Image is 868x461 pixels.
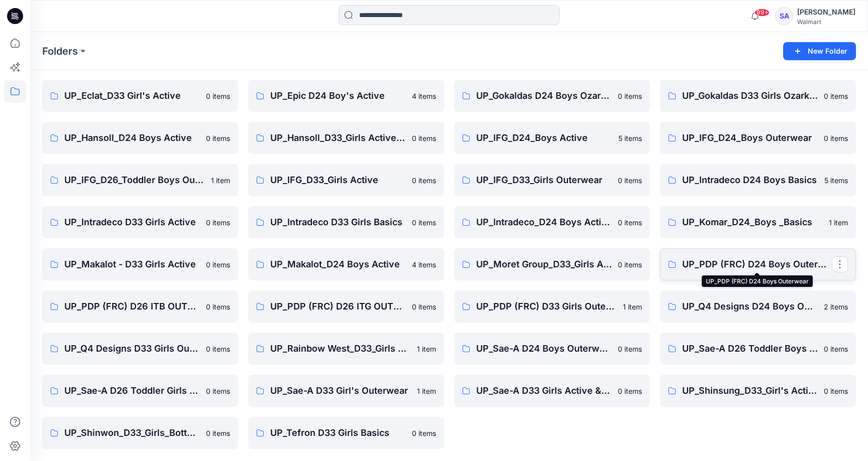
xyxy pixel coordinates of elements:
a: UP_Sae-A D24 Boys Outerwear0 items [454,333,650,365]
p: UP_IFG_D33_Girls Outerwear [476,173,612,187]
a: UP_Komar_D24_Boys _Basics1 item [660,206,856,238]
a: UP_Shinwon_D33_Girls_Bottoms & Active0 items [42,417,238,449]
p: UP_Makalot_D24 Boys Active [270,257,406,271]
a: UP_Sae-A D26 Toddler Boys Outwear0 items [660,333,856,365]
a: UP_Shinsung_D33_Girl's Active0 items [660,375,856,407]
a: UP_Epic D24 Boy's Active4 items [248,80,444,112]
div: SA [775,7,793,25]
p: 0 items [206,301,230,312]
p: UP_Makalot - D33 Girls Active [64,257,200,271]
p: UP_Intradeco D33 Girls Basics [270,215,406,229]
p: 0 items [618,344,642,354]
p: UP_Intradeco_D24 Boys Active [476,215,612,229]
button: New Folder [783,42,856,60]
p: UP_Komar_D24_Boys _Basics [682,215,823,229]
a: UP_IFG_D24_Boys Active5 items [454,122,650,154]
p: 0 items [618,91,642,101]
p: UP_Sae-A D24 Boys Outerwear [476,342,612,356]
p: 1 item [829,217,848,228]
p: 0 items [618,175,642,186]
p: UP_Shinwon_D33_Girls_Bottoms & Active [64,426,200,440]
a: UP_Rainbow West_D33_Girls Swim1 item [248,333,444,365]
p: UP_Sae-A D26 Toddler Girls outwear [64,384,200,398]
a: UP_Intradeco D33 Girls Basics0 items [248,206,444,238]
a: UP_Q4 Designs D33 Girls Outerwear0 items [42,333,238,365]
p: UP_Hansoll_D33_Girls Active & Bottoms [270,131,406,145]
a: UP_Makalot_D24 Boys Active4 items [248,248,444,280]
a: UP_IFG_D24_Boys Outerwear0 items [660,122,856,154]
p: 0 items [206,428,230,438]
a: UP_IFG_D33_Girls Active0 items [248,164,444,196]
p: 5 items [824,175,848,186]
p: UP_Eclat_D33 Girl's Active [64,89,200,103]
p: UP_PDP (FRC) D24 Boys Outerwear [682,257,832,271]
a: UP_Hansoll_D33_Girls Active & Bottoms0 items [248,122,444,154]
p: UP_Hansoll_D24 Boys Active [64,131,200,145]
p: 0 items [206,133,230,143]
p: UP_Intradeco D33 Girls Active [64,215,200,229]
a: UP_Gokaldas D24 Boys Ozark Trails0 items [454,80,650,112]
a: UP_PDP (FRC) D26 ITB OUTERWEAR0 items [42,290,238,323]
p: 0 items [206,91,230,101]
p: UP_IFG_D26_Toddler Boys Outerwear [64,173,205,187]
p: 0 items [412,217,436,228]
p: 0 items [824,386,848,396]
a: UP_Eclat_D33 Girl's Active0 items [42,80,238,112]
p: 1 item [211,175,230,186]
p: 1 item [417,344,436,354]
a: UP_Sae-A D33 Girls Active & Bottoms0 items [454,375,650,407]
a: UP_Intradeco D24 Boys Basics5 items [660,164,856,196]
a: UP_Intradeco_D24 Boys Active0 items [454,206,650,238]
a: UP_PDP (FRC) D33 Girls Outerwear1 item [454,290,650,323]
a: UP_Sae-A D33 Girl's Outerwear1 item [248,375,444,407]
p: 0 items [824,344,848,354]
a: UP_Gokaldas D33 Girls Ozark Trails0 items [660,80,856,112]
p: UP_IFG_D33_Girls Active [270,173,406,187]
p: UP_PDP (FRC) D33 Girls Outerwear [476,299,617,314]
p: 0 items [618,217,642,228]
p: 0 items [618,259,642,270]
p: UP_Moret Group_D33_Girls Active [476,257,612,271]
p: UP_Epic D24 Boy's Active [270,89,406,103]
p: 0 items [206,217,230,228]
a: UP_Intradeco D33 Girls Active0 items [42,206,238,238]
p: 0 items [618,386,642,396]
a: UP_Sae-A D26 Toddler Girls outwear0 items [42,375,238,407]
p: 0 items [206,259,230,270]
p: UP_PDP (FRC) D26 ITB OUTERWEAR [64,299,200,314]
a: UP_Q4 Designs D24 Boys Outerwear2 items [660,290,856,323]
p: 0 items [824,91,848,101]
p: UP_Q4 Designs D33 Girls Outerwear [64,342,200,356]
a: UP_PDP (FRC) D24 Boys Outerwear [660,248,856,280]
p: 0 items [412,428,436,438]
p: 5 items [618,133,642,143]
p: 0 items [412,301,436,312]
p: 1 item [623,301,642,312]
p: 0 items [206,386,230,396]
p: 1 item [417,386,436,396]
p: 0 items [412,175,436,186]
a: Folders [42,44,78,58]
p: UP_Rainbow West_D33_Girls Swim [270,342,411,356]
p: UP_Gokaldas D33 Girls Ozark Trails [682,89,818,103]
div: [PERSON_NAME] [797,6,855,18]
p: 0 items [824,133,848,143]
div: Walmart [797,18,855,26]
p: UP_IFG_D24_Boys Active [476,131,612,145]
p: 4 items [412,91,436,101]
a: UP_IFG_D33_Girls Outerwear0 items [454,164,650,196]
p: UP_IFG_D24_Boys Outerwear [682,131,818,145]
p: 0 items [206,344,230,354]
a: UP_Hansoll_D24 Boys Active0 items [42,122,238,154]
a: UP_IFG_D26_Toddler Boys Outerwear1 item [42,164,238,196]
p: 0 items [412,133,436,143]
p: UP_Sae-A D33 Girl's Outerwear [270,384,411,398]
p: UP_Shinsung_D33_Girl's Active [682,384,818,398]
p: UP_Tefron D33 Girls Basics [270,426,406,440]
p: UP_Sae-A D33 Girls Active & Bottoms [476,384,612,398]
p: 2 items [824,301,848,312]
a: UP_Tefron D33 Girls Basics0 items [248,417,444,449]
p: 4 items [412,259,436,270]
p: UP_PDP (FRC) D26 ITG OUTERWEAR [270,299,406,314]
